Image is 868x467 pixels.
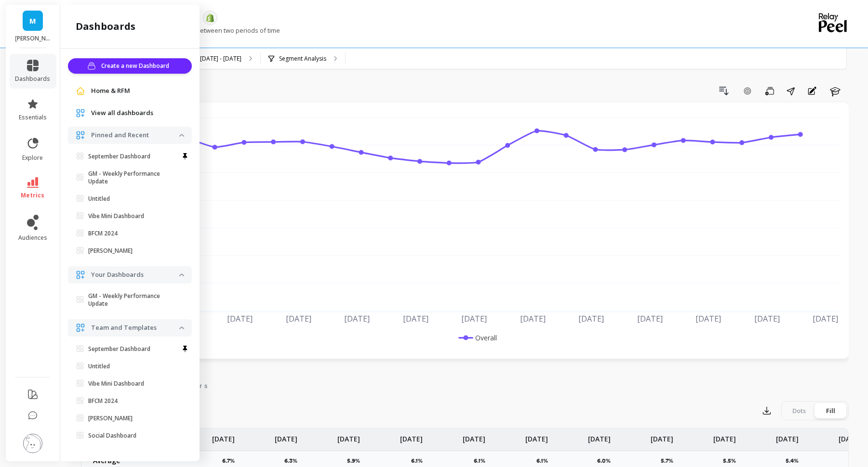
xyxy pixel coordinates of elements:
span: Home & RFM [91,86,130,96]
p: BFCM 2024 [88,397,118,405]
p: Vibe Mini Dashboard [88,212,144,220]
p: GM - Weekly Performance Update [88,292,179,308]
span: explore [23,154,43,162]
span: View all dashboards [91,108,153,118]
p: 6.7% [222,457,240,465]
p: [DATE] [525,428,548,444]
img: api.shopify.svg [206,13,214,22]
p: 6.1% [411,457,428,465]
p: [DATE] [713,428,736,444]
p: Segment Analysis [279,55,326,63]
span: dashboards [15,75,51,83]
p: BFCM 2024 [88,230,118,237]
p: [DATE] [275,428,297,444]
p: maude [15,35,51,42]
p: [DATE] [337,428,360,444]
p: GM - Weekly Performance Update [88,170,179,185]
p: [DATE] [588,428,611,444]
span: metrics [21,192,45,199]
img: navigation item icon [76,108,85,118]
img: down caret icon [179,326,184,329]
h2: dashboards [76,20,135,33]
p: [PERSON_NAME] [88,247,133,255]
img: navigation item icon [76,270,85,280]
nav: Tabs [81,373,849,395]
p: [DATE] [212,428,235,444]
p: September Dashboard [88,345,150,353]
p: 6.1% [474,457,491,465]
p: 6.0% [597,457,616,465]
p: September Dashboard [88,153,150,160]
p: 5.9% [347,457,366,465]
p: [DATE] [651,428,673,444]
p: Social Dashboard [88,432,136,440]
img: down caret icon [179,134,184,137]
p: 5.4% [786,457,804,465]
button: Create a new Dashboard [68,58,192,74]
p: [DATE] [776,428,799,444]
p: Your Dashboards [91,270,179,280]
p: 6.1% [536,457,554,465]
p: 5.5% [723,457,742,465]
p: [DATE] [400,428,423,444]
p: Pinned and Recent [91,130,179,140]
img: down caret icon [179,273,184,276]
span: audiences [18,234,47,242]
p: 5.7% [661,457,679,465]
img: navigation item icon [76,86,85,96]
p: Team and Templates [91,323,179,333]
p: 6.3% [284,457,303,465]
img: profile picture [23,434,42,453]
span: essentials [19,114,47,121]
span: Create a new Dashboard [101,61,172,71]
img: navigation item icon [76,323,85,333]
p: Untitled [88,363,110,370]
p: [PERSON_NAME] [88,415,133,422]
p: Untitled [88,195,110,203]
div: Fill [815,403,847,418]
p: Vibe Mini Dashboard [88,380,144,388]
p: [DATE] [839,428,861,444]
a: View all dashboards [91,108,184,118]
div: Dots [783,403,815,418]
img: navigation item icon [76,130,85,140]
p: [DATE] [463,428,485,444]
span: M [29,15,36,26]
